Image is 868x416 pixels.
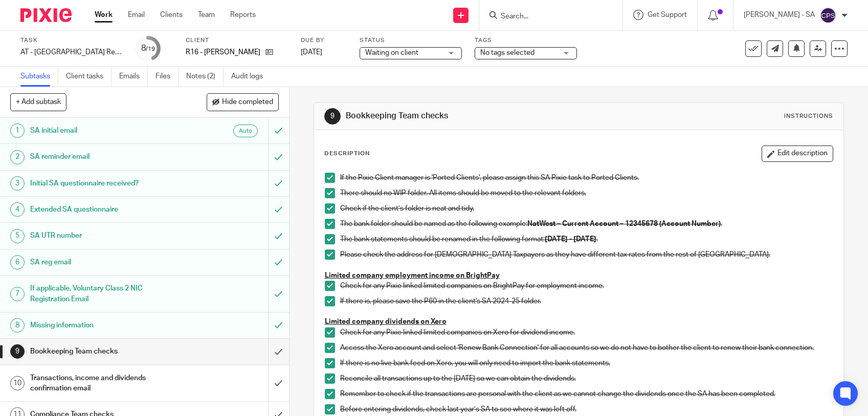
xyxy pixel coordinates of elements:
[475,36,577,45] label: Tags
[301,36,347,45] label: Due by
[340,373,833,384] p: Reconcile all transactions up to the [DATE] so we can obtain the dividends.
[10,229,25,243] div: 5
[340,404,833,414] p: Before entering dividends, check last year’s SA to see where it was left off.
[30,318,182,333] h1: Missing information
[762,145,833,162] button: Edit description
[146,46,155,52] small: /19
[186,47,260,57] p: R16 - [PERSON_NAME]
[324,150,370,158] p: Description
[66,67,112,87] a: Client tasks
[230,10,256,20] a: Reports
[160,10,183,20] a: Clients
[820,7,836,24] img: svg%3E
[30,344,182,359] h1: Bookkeeping Team checks
[186,36,288,45] label: Client
[648,11,687,18] span: Get Support
[128,10,145,20] a: Email
[10,202,25,217] div: 4
[30,202,182,217] h1: Extended SA questionnaire
[207,93,279,111] button: Hide completed
[10,123,25,138] div: 1
[30,370,182,397] h1: Transactions, income and dividends confirmation email
[20,47,123,57] div: AT - [GEOGRAPHIC_DATA] Return - PE [DATE]
[340,327,833,338] p: Check for any Pixie linked limited companies on Xero for dividend income.
[10,287,25,301] div: 7
[10,376,25,390] div: 10
[340,296,833,306] p: If there is, please save the P60 in the client's SA 2024-25 folder.
[20,8,72,22] img: Pixie
[784,112,833,120] div: Instructions
[20,67,58,87] a: Subtasks
[10,344,25,359] div: 9
[30,228,182,243] h1: SA UTR number
[340,358,833,368] p: If there is no live bank feed on Xero, you will only need to import the bank statements.
[340,173,833,183] p: If the Pixie Client manager is 'Ported Clients', please assign this SA Pixie task to Ported Clients.
[10,176,25,191] div: 3
[340,234,833,244] p: The bank statements should be renamed in the following format: .
[340,281,833,291] p: Check for any Pixie linked limited companies on BrightPay for employment income.
[500,12,592,22] input: Search
[30,255,182,270] h1: SA reg email
[30,176,182,191] h1: Initial SA questionnaire received?
[20,36,123,45] label: Task
[95,10,113,20] a: Work
[30,123,182,138] h1: SA initial email
[480,49,535,56] span: No tags selected
[141,43,155,54] div: 8
[340,203,833,214] p: Check if the client’s folder is neat and tidy.
[10,150,25,164] div: 2
[30,281,182,307] h1: If applicable, Voluntary Class 2 NIC Registration Email
[365,49,418,56] span: Waiting on client
[527,220,721,227] strong: NatWest – Current Account – 12345678 (Account Number)
[10,318,25,332] div: 8
[155,67,179,87] a: Files
[340,188,833,198] p: There should no WIP folder. All items should be moved to the relevant folders.
[10,255,25,269] div: 6
[30,149,182,164] h1: SA reminder email
[324,108,341,124] div: 9
[186,67,224,87] a: Notes (2)
[744,10,815,20] p: [PERSON_NAME] - SA
[340,343,833,353] p: Access the Xero account and select 'Renew Bank Connection' for all accounts so we do not have to ...
[545,236,596,243] strong: [DATE] - [DATE]
[222,98,273,107] span: Hide completed
[231,67,271,87] a: Audit logs
[340,219,833,229] p: The bank folder should be named as the following example: .
[20,47,123,57] div: AT - SA Return - PE 05-04-2025
[346,111,600,121] h1: Bookkeeping Team checks
[360,36,462,45] label: Status
[119,67,148,87] a: Emails
[301,49,322,56] span: [DATE]
[198,10,215,20] a: Team
[10,93,66,111] button: + Add subtask
[340,389,833,399] p: Remember to check if the transactions are personal with the client as we cannot change the divide...
[233,124,258,137] div: Auto
[340,249,833,260] p: Please check the address for [DEMOGRAPHIC_DATA] Taxpayers as they have different tax rates from t...
[325,272,500,279] u: Limited company employment income on BrightPay
[325,318,447,325] u: Limited company dividends on Xero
